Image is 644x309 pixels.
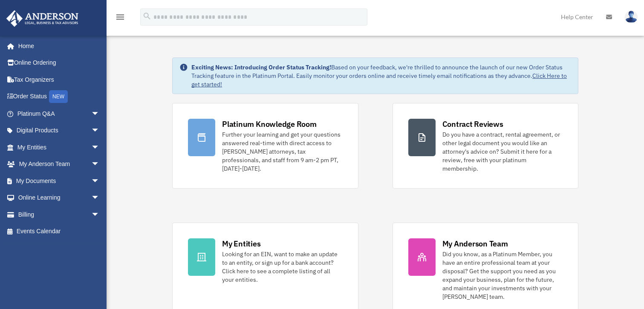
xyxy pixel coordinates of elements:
[4,10,81,27] img: Anderson Advisors Platinum Portal
[6,37,108,54] a: Home
[115,12,125,22] i: menu
[222,119,317,129] div: Platinum Knowledge Room
[91,172,108,190] span: arrow_drop_down
[191,63,331,71] strong: Exciting News: Introducing Order Status Tracking!
[91,156,108,173] span: arrow_drop_down
[6,88,113,106] a: Order StatusNEW
[115,15,125,22] a: menu
[172,103,358,189] a: Platinum Knowledge Room Further your learning and get your questions answered real-time with dire...
[442,130,563,173] div: Do you have a contract, rental agreement, or other legal document you would like an attorney's ad...
[6,54,113,72] a: Online Ordering
[222,238,260,249] div: My Entities
[6,156,113,173] a: My Anderson Teamarrow_drop_down
[6,71,113,88] a: Tax Organizers
[91,139,108,156] span: arrow_drop_down
[222,250,342,284] div: Looking for an EIN, want to make an update to an entity, or sign up for a bank account? Click her...
[442,119,503,129] div: Contract Reviews
[6,105,113,122] a: Platinum Q&Aarrow_drop_down
[49,90,68,103] div: NEW
[6,139,113,156] a: My Entitiesarrow_drop_down
[442,250,563,301] div: Did you know, as a Platinum Member, you have an entire professional team at your disposal? Get th...
[625,11,638,23] img: User Pic
[6,189,113,206] a: Online Learningarrow_drop_down
[222,130,342,173] div: Further your learning and get your questions answered real-time with direct access to [PERSON_NAM...
[191,63,571,89] div: Based on your feedback, we're thrilled to announce the launch of our new Order Status Tracking fe...
[91,122,108,140] span: arrow_drop_down
[91,105,108,123] span: arrow_drop_down
[142,11,152,21] i: search
[6,223,113,240] a: Events Calendar
[191,72,567,88] a: Click Here to get started!
[91,189,108,207] span: arrow_drop_down
[442,238,508,249] div: My Anderson Team
[91,206,108,223] span: arrow_drop_down
[6,206,113,223] a: Billingarrow_drop_down
[6,122,113,139] a: Digital Productsarrow_drop_down
[6,172,113,189] a: My Documentsarrow_drop_down
[393,103,578,189] a: Contract Reviews Do you have a contract, rental agreement, or other legal document you would like...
